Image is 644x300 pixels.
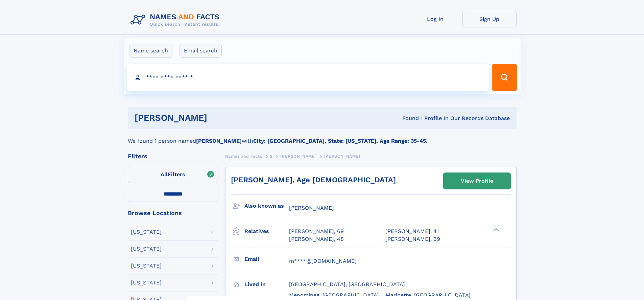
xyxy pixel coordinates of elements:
a: [PERSON_NAME], 69 [385,235,440,243]
div: Filters [128,153,218,159]
h3: Email [244,253,289,265]
div: Found 1 Profile In Our Records Database [305,115,510,122]
label: Name search [129,44,172,58]
h1: [PERSON_NAME] [135,114,305,122]
img: Logo Names and Facts [128,11,225,29]
div: [US_STATE] [131,280,162,285]
a: View Profile [444,173,510,189]
span: All [161,171,168,178]
span: Marinette, [GEOGRAPHIC_DATA] [386,292,471,298]
a: [PERSON_NAME], 69 [289,228,344,235]
div: [US_STATE] [131,229,162,235]
b: City: [GEOGRAPHIC_DATA], State: [US_STATE], Age Range: 35-45 [253,138,426,144]
a: [PERSON_NAME], 41 [385,228,439,235]
span: [GEOGRAPHIC_DATA], [GEOGRAPHIC_DATA] [289,281,405,287]
div: [US_STATE] [131,246,162,252]
span: S [270,154,273,159]
label: Filters [128,167,218,183]
a: [PERSON_NAME], Age [DEMOGRAPHIC_DATA] [231,176,396,184]
a: Log In [408,11,462,27]
h3: Relatives [244,226,289,237]
a: [PERSON_NAME] [280,152,316,160]
span: [PERSON_NAME] [280,154,316,159]
span: Menominee, [GEOGRAPHIC_DATA] [289,292,379,298]
h3: Lived in [244,279,289,290]
div: [US_STATE] [131,263,162,269]
a: [PERSON_NAME], 48 [289,235,344,243]
span: [PERSON_NAME] [289,205,334,211]
div: We found 1 person named with . [128,129,517,145]
a: Names and Facts [225,152,262,160]
button: Search Button [492,64,517,91]
label: Email search [180,44,222,58]
div: Browse Locations [128,210,218,216]
a: S [270,152,273,160]
input: search input [127,64,489,91]
h3: Also known as [244,200,289,212]
b: [PERSON_NAME] [196,138,242,144]
div: View Profile [461,173,493,189]
span: [PERSON_NAME] [324,154,360,159]
a: Sign Up [462,11,517,27]
div: ❯ [492,228,500,232]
